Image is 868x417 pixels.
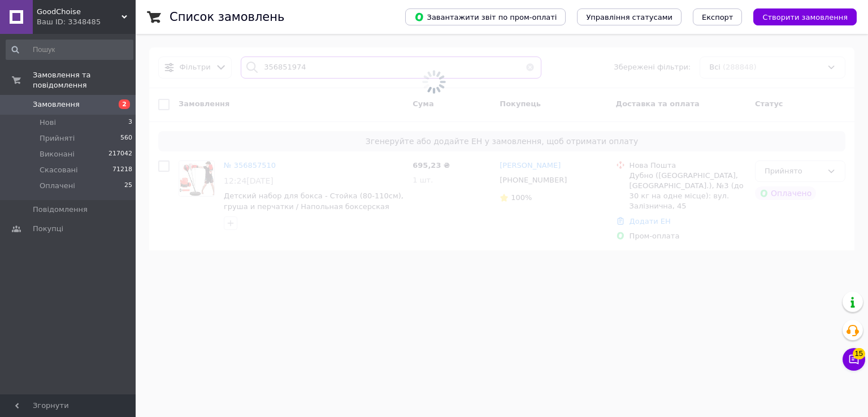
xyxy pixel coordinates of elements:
span: 15 [853,345,865,357]
span: 25 [124,181,132,191]
span: Створити замовлення [762,13,848,21]
button: Створити замовлення [753,8,857,25]
h1: Список замовлень [170,10,284,24]
span: 560 [120,133,132,144]
span: Управління статусами [586,13,672,21]
span: GoodChoise [37,7,121,17]
button: Завантажити звіт по пром-оплаті [405,8,566,25]
span: 3 [128,118,132,128]
button: Управління статусами [577,8,682,25]
span: Виконані [40,149,75,159]
span: Скасовані [40,165,78,175]
span: 2 [119,99,130,109]
span: Покупці [33,224,63,234]
span: 217042 [108,149,132,159]
span: Замовлення та повідомлення [33,70,136,90]
button: Експорт [693,8,743,25]
span: 71218 [112,165,132,175]
span: Оплачені [40,181,75,191]
span: Замовлення [33,99,80,110]
span: Нові [40,118,56,128]
a: Створити замовлення [742,12,857,21]
span: Прийняті [40,133,75,144]
div: Ваш ID: 3348485 [37,17,136,27]
span: Завантажити звіт по пром-оплаті [414,12,557,22]
span: Повідомлення [33,205,88,215]
button: Чат з покупцем15 [843,348,865,371]
span: Експорт [702,13,734,21]
input: Пошук [6,40,133,60]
